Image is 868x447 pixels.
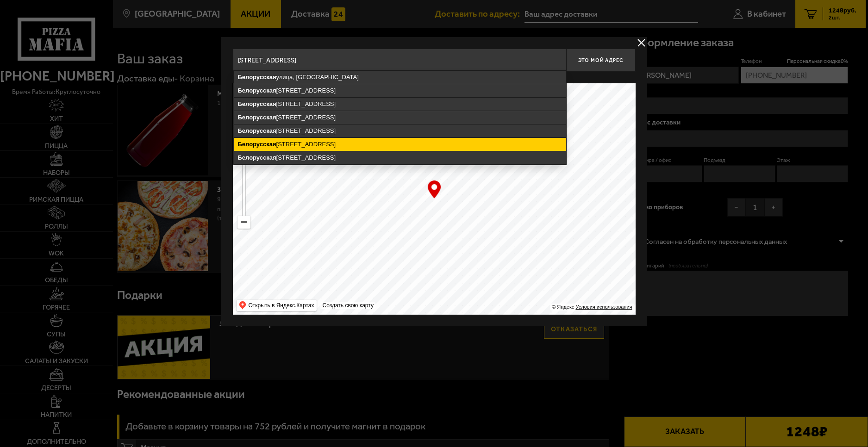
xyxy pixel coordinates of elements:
[233,49,566,72] input: Введите адрес доставки
[237,300,317,311] ymaps: Открыть в Яндекс.Картах
[234,124,566,137] ymaps: [STREET_ADDRESS]
[238,87,276,94] ymaps: Белорусская
[234,151,566,164] ymaps: [STREET_ADDRESS]
[238,127,276,134] ymaps: Белорусская
[233,74,363,81] p: Укажите дом на карте или в поле ввода
[234,84,566,97] ymaps: [STREET_ADDRESS]
[636,37,647,49] button: delivery type
[234,71,566,84] ymaps: улица, [GEOGRAPHIC_DATA]
[552,304,574,310] ymaps: © Яндекс
[238,141,276,148] ymaps: Белорусская
[238,100,276,107] ymaps: Белорусская
[234,98,566,111] ymaps: [STREET_ADDRESS]
[234,111,566,124] ymaps: [STREET_ADDRESS]
[234,138,566,151] ymaps: [STREET_ADDRESS]
[578,57,623,63] span: Это мой адрес
[238,74,276,81] ymaps: Белорусская
[238,154,276,161] ymaps: Белорусская
[320,302,375,309] a: Создать свою карту
[566,49,636,72] button: Это мой адрес
[249,300,314,311] ymaps: Открыть в Яндекс.Картах
[238,114,276,121] ymaps: Белорусская
[575,304,632,310] a: Условия использования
